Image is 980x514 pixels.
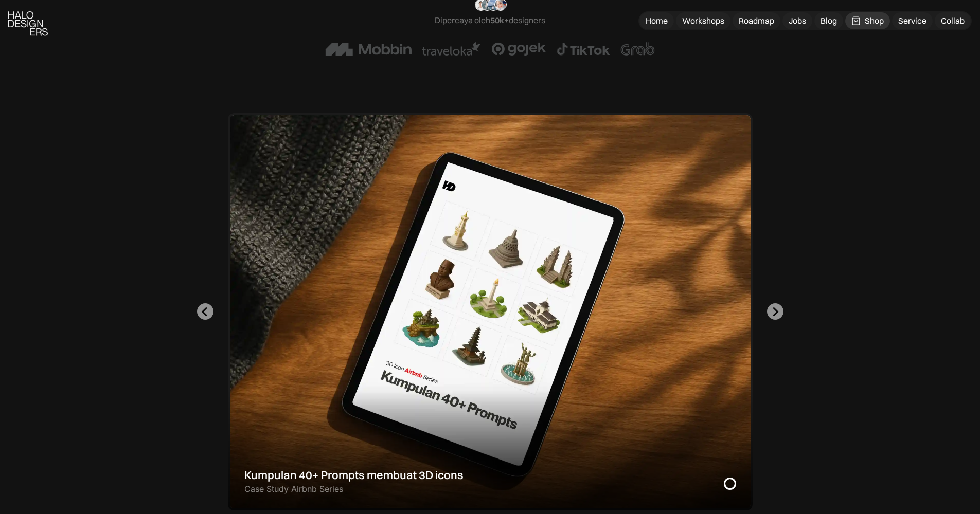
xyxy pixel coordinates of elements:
a: Service [892,12,933,29]
button: Previous slide [197,303,213,320]
a: Home [639,12,674,29]
div: 2 of 2 [228,113,753,510]
div: Service [898,15,926,26]
span: 50k+ [490,15,509,25]
button: Go to first slide [767,303,783,320]
a: Workshops [676,12,730,29]
div: Blog [821,15,837,26]
a: Kumpulan 40+ Prompts membuat 3D iconsCase Study Airbnb Series [228,113,753,510]
div: Roadmap [739,15,774,26]
div: Jobs [789,15,806,26]
div: Dipercaya oleh designers [435,15,545,26]
div: Workshops [682,15,724,26]
div: Shop [865,15,884,26]
div: Collab [941,15,965,26]
a: Blog [814,12,843,29]
a: Collab [935,12,971,29]
a: Roadmap [733,12,780,29]
div: Home [646,15,668,26]
a: Jobs [782,12,812,29]
a: Shop [845,12,890,29]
